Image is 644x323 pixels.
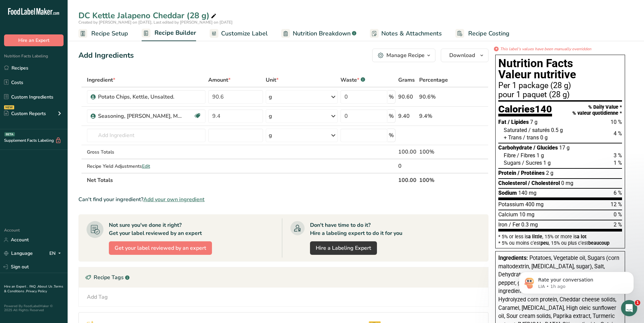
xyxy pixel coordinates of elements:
[48,224,57,233] span: OK
[397,173,418,187] th: 100.00
[498,119,506,125] span: Fat
[518,170,545,176] span: / Protéines
[4,3,17,16] button: go back
[517,152,535,159] span: / Fibres
[528,234,542,239] span: a little
[4,110,46,117] div: Custom Reports
[4,304,64,312] div: Powered By FoodLabelMaker © 2025 All Rights Reserved
[91,29,128,38] span: Recipe Setup
[504,127,527,133] span: Saturated
[449,51,475,59] span: Download
[441,49,488,62] button: Download
[45,112,124,119] div: Oh it' sunder show/hide nutrients
[419,76,448,84] span: Percentage
[78,195,488,204] div: Can't find your ingredient?
[535,103,552,115] span: 140
[418,173,458,187] th: 100%
[5,72,130,88] div: Rana says…
[543,160,551,166] span: 1 g
[142,163,150,169] span: Edit
[498,241,622,245] div: * 5% ou moins c’est , 15% ou plus c’est
[5,88,130,108] div: Rana says…
[4,105,14,109] div: NEW
[4,34,64,46] button: Hire an Expert
[5,143,130,164] div: Rana says…
[310,241,377,255] a: Hire a Labeling Expert
[419,148,456,156] div: 100%
[11,92,14,99] div: S
[559,144,570,151] span: 17 g
[115,244,206,252] span: Get your label reviewed by an expert
[5,72,98,87] div: Can you go to ahow hide nutrients
[142,25,196,42] a: Recipe Builder
[498,144,532,151] span: Carbohydrate
[87,76,115,84] span: Ingredient
[614,221,622,228] span: 2 %
[79,267,488,288] div: Recipe Tags
[266,76,279,84] span: Unit
[16,224,26,233] span: Terrible
[29,284,38,289] a: FAQ .
[500,46,591,52] i: This label's values have been manually overridden
[33,8,84,15] p: The team can also help
[381,29,442,38] span: Notes & Attachments
[221,29,268,38] span: Customize Label
[509,258,644,305] iframe: Intercom notifications message
[498,255,528,261] span: Ingredients:
[533,144,558,151] span: / Glucides
[419,112,456,120] div: 9.4%
[98,93,183,101] div: Potato Chips, Kettle, Unsalted.
[498,180,527,186] span: Cholesterol
[269,131,272,139] div: g
[4,247,33,259] a: Language
[504,134,522,141] span: + Trans
[109,221,202,237] div: Not sure you've done it right? Get your label reviewed by an expert
[19,4,30,15] img: Profile image for LIA
[398,148,416,156] div: 100.00
[588,240,610,246] span: beaucoup
[577,234,587,239] span: a lot
[614,211,622,218] span: 0 %
[5,14,130,72] div: David says…
[4,284,28,289] a: Hire an Expert .
[5,204,130,252] div: LIA says…
[5,108,130,128] div: David says…
[398,162,416,170] div: 0
[525,201,544,208] span: 400 mg
[572,104,622,116] div: % Daily Value * % valeur quotidienne *
[64,224,73,233] span: Great
[49,249,64,258] div: EN
[106,3,119,16] button: Home
[386,51,425,59] div: Manage Recipe
[154,28,196,37] span: Recipe Builder
[541,240,549,246] span: peu
[498,232,622,245] section: * 5% or less is , 15% or more is
[528,180,560,186] span: / Cholestérol
[419,93,456,101] div: 90.6%
[5,163,130,184] div: David says…
[119,3,131,15] div: Close
[80,224,89,233] span: Amazing
[4,284,63,294] a: Terms & Conditions .
[398,76,415,84] span: Grams
[5,128,26,143] div: Yess
[611,201,622,208] span: 12 %
[26,289,47,294] a: Privacy Policy
[87,129,206,142] input: Add Ingredient
[468,29,509,38] span: Recipe Costing
[109,241,212,255] button: Get your label reviewed by an expert
[561,180,573,186] span: 0 mg
[523,134,539,141] span: / trans
[498,58,622,80] h1: Nutrition Facts Valeur nutritive
[269,112,272,120] div: g
[509,221,520,228] span: / Fer
[143,195,205,204] span: Add your own ingredient
[98,112,183,120] div: Seasoning, [PERSON_NAME], MCL214510008
[508,119,529,125] span: / Lipides
[614,130,622,137] span: 4 %
[11,132,21,139] div: Yess
[87,149,206,156] div: Gross Totals
[521,221,538,228] span: 0.3 mg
